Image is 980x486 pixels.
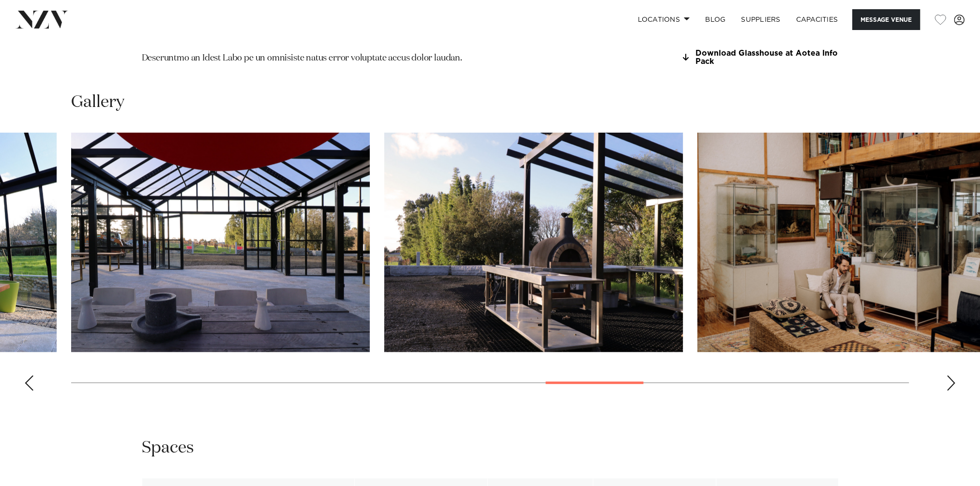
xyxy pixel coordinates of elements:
[788,9,846,30] a: Capacities
[384,133,683,352] swiper-slide: 15 / 23
[733,9,788,30] a: SUPPLIERS
[15,11,68,28] img: nzv-logo.png
[852,9,920,30] button: Message Venue
[681,49,839,66] a: Download Glasshouse at Aotea Info Pack
[71,133,370,352] swiper-slide: 14 / 23
[697,9,733,30] a: BLOG
[630,9,697,30] a: Locations
[142,437,194,459] h2: Spaces
[71,91,124,113] h2: Gallery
